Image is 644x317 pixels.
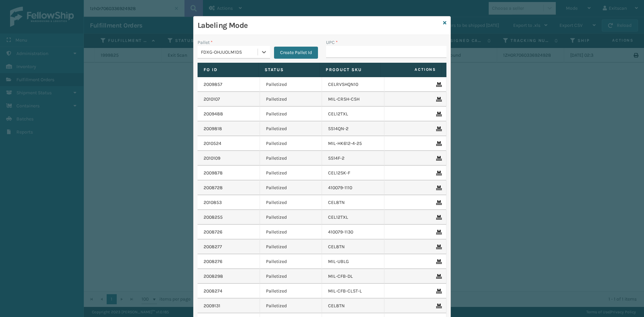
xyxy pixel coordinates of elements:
[436,156,440,161] i: Remove From Pallet
[436,186,440,190] i: Remove From Pallet
[260,195,322,210] td: Palletized
[204,111,223,117] a: 2009488
[322,195,384,210] td: CEL8TN
[436,97,440,102] i: Remove From Pallet
[204,229,222,235] a: 2008726
[204,273,223,280] a: 2008298
[260,225,322,240] td: Palletized
[326,67,374,73] label: Product SKU
[436,274,440,279] i: Remove From Pallet
[322,284,384,299] td: MIL-CFB-CLST-L
[260,121,322,136] td: Palletized
[198,39,213,46] label: Pallet
[204,258,222,265] a: 2008276
[260,107,322,121] td: Palletized
[204,303,220,309] a: 2009131
[322,166,384,180] td: CEL12SK-F
[260,210,322,225] td: Palletized
[436,171,440,175] i: Remove From Pallet
[436,82,440,87] i: Remove From Pallet
[198,20,440,31] h3: Labeling Mode
[204,155,220,162] a: 2010109
[322,77,384,92] td: CELRVSHQN10
[436,289,440,294] i: Remove From Pallet
[204,199,222,206] a: 2010853
[322,299,384,313] td: CEL8TN
[436,304,440,308] i: Remove From Pallet
[326,39,338,46] label: UPC
[260,284,322,299] td: Palletized
[204,214,223,221] a: 2008255
[260,136,322,151] td: Palletized
[322,180,384,195] td: 410079-1110
[204,81,222,88] a: 2009857
[322,107,384,121] td: CEL12TXL
[436,126,440,131] i: Remove From Pallet
[204,140,221,147] a: 2010524
[436,230,440,234] i: Remove From Pallet
[260,77,322,92] td: Palletized
[260,180,322,195] td: Palletized
[322,269,384,284] td: MIL-CFB-DL
[322,240,384,254] td: CEL8TN
[436,259,440,264] i: Remove From Pallet
[260,299,322,313] td: Palletized
[274,47,318,59] button: Create Pallet Id
[436,200,440,205] i: Remove From Pallet
[260,254,322,269] td: Palletized
[204,244,222,250] a: 2008277
[436,112,440,116] i: Remove From Pallet
[322,136,384,151] td: MIL-HK612-4-25
[322,254,384,269] td: MIL-UBLG
[260,166,322,180] td: Palletized
[260,269,322,284] td: Palletized
[204,288,222,295] a: 2008274
[265,67,313,73] label: Status
[204,170,223,176] a: 2009878
[260,151,322,166] td: Palletized
[322,121,384,136] td: SS14QN-2
[204,125,222,132] a: 2009818
[201,49,258,56] div: FDXG-OHJUOLM1DS
[436,215,440,220] i: Remove From Pallet
[322,225,384,240] td: 410079-1130
[436,141,440,146] i: Remove From Pallet
[260,240,322,254] td: Palletized
[204,96,220,103] a: 2010107
[436,245,440,249] i: Remove From Pallet
[260,92,322,107] td: Palletized
[322,92,384,107] td: MIL-CRSH-CSH
[204,67,252,73] label: Fo Id
[322,151,384,166] td: SS14F-2
[204,184,223,191] a: 2008728
[322,210,384,225] td: CEL12TXL
[383,64,440,75] span: Actions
